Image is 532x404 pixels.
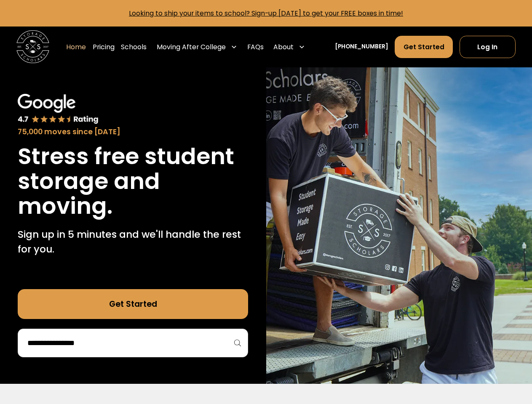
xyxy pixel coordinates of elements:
div: About [270,35,308,58]
h1: Stress free student storage and moving. [18,144,248,218]
a: Get Started [395,36,453,58]
img: Storage Scholars main logo [16,30,49,63]
a: FAQs [247,35,264,58]
img: Google 4.7 star rating [18,94,98,125]
div: 75,000 moves since [DATE] [18,126,248,137]
a: Home [66,35,86,58]
p: Sign up in 5 minutes and we'll handle the rest for you. [18,227,248,256]
a: Log In [460,36,516,58]
a: Schools [121,35,147,58]
a: Looking to ship your items to school? Sign-up [DATE] to get your FREE boxes in time! [129,9,403,18]
a: [PHONE_NUMBER] [335,43,388,51]
a: Pricing [93,35,115,58]
a: Get Started [18,289,248,319]
div: Moving After College [153,35,241,58]
div: Moving After College [157,42,226,52]
div: About [273,42,294,52]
